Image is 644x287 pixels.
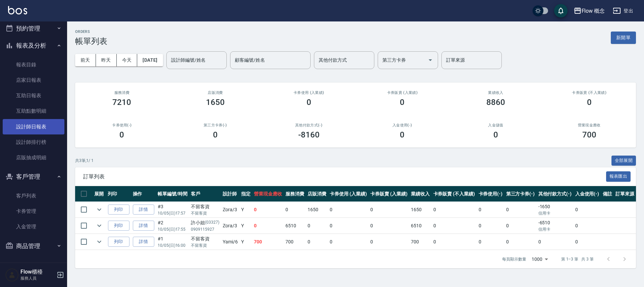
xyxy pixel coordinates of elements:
h2: 其他付款方式(-) [270,123,347,127]
a: 報表目錄 [3,57,64,72]
h2: 卡券販賣 (入業績) [364,91,441,95]
h2: ORDERS [75,30,107,34]
button: 列印 [108,205,129,215]
h2: 店販消費 [177,91,254,95]
td: 1650 [409,202,431,218]
th: 卡券販賣 (入業績) [369,186,409,202]
th: 卡券使用 (入業績) [328,186,369,202]
td: Y [239,218,252,234]
td: 0 [477,234,504,250]
button: 商品管理 [3,237,64,255]
p: 10/05 (日) 17:55 [158,226,187,232]
button: Open [425,55,436,65]
th: 指定 [239,186,252,202]
button: expand row [94,237,104,247]
button: 今天 [117,54,138,66]
a: 詳情 [133,237,154,247]
a: 卡券管理 [3,204,64,219]
h2: 卡券使用(-) [83,123,161,127]
td: 700 [284,234,306,250]
h2: 卡券使用 (入業績) [270,91,347,95]
p: 不留客資 [191,242,219,248]
a: 設計師日報表 [3,119,64,134]
h3: 0 [213,130,218,139]
a: 新開單 [611,34,636,41]
h3: 0 [307,98,311,107]
a: 詳情 [133,221,154,231]
td: 0 [574,202,601,218]
button: 預約管理 [3,20,64,37]
th: 操作 [131,186,156,202]
th: 入金使用(-) [574,186,601,202]
button: [DATE] [137,54,163,66]
td: 700 [409,234,431,250]
p: 服務人員 [20,275,55,281]
td: 0 [306,234,328,250]
h3: 服務消費 [83,91,161,95]
a: 客戶列表 [3,188,64,204]
h3: 0 [119,130,124,139]
td: -1650 [537,202,574,218]
div: 許小姐 [191,219,219,226]
p: 10/05 (日) 17:57 [158,210,187,216]
td: Zora /3 [221,218,239,234]
td: 0 [432,234,477,250]
h3: 0 [400,130,405,139]
button: 列印 [108,221,129,231]
td: -6510 [537,218,574,234]
h5: Flow櫃檯 [20,269,55,275]
th: 營業現金應收 [252,186,284,202]
p: 第 1–3 筆 共 3 筆 [561,256,594,262]
td: Yami /6 [221,234,239,250]
td: 0 [328,234,369,250]
td: 0 [477,202,504,218]
a: 設計師排行榜 [3,134,64,150]
td: Zora /3 [221,202,239,218]
h2: 入金儲值 [457,123,535,127]
a: 店販抽成明細 [3,150,64,165]
a: 詳情 [133,205,154,215]
td: 0 [306,218,328,234]
p: 0909115927 [191,226,219,232]
button: expand row [94,205,104,215]
td: 1650 [306,202,328,218]
p: 信用卡 [538,210,572,216]
th: 客戶 [189,186,221,202]
th: 設計師 [221,186,239,202]
td: 6510 [284,218,306,234]
p: 10/05 (日) 16:00 [158,242,187,248]
a: 互助點數明細 [3,103,64,119]
h3: 0 [400,98,405,107]
button: expand row [94,221,104,231]
p: 共 3 筆, 1 / 1 [75,158,94,164]
th: 列印 [106,186,131,202]
td: #3 [156,202,189,218]
h3: 帳單列表 [75,37,107,46]
button: Flow 概念 [571,4,608,18]
h3: 0 [587,98,592,107]
td: 0 [369,234,409,250]
th: 展開 [93,186,106,202]
a: 入金管理 [3,219,64,234]
td: 0 [432,218,477,234]
h3: 8860 [486,98,505,107]
td: 0 [574,218,601,234]
div: 1000 [529,250,550,268]
h2: 入金使用(-) [364,123,441,127]
button: save [554,4,568,17]
td: 0 [252,218,284,234]
a: 店家日報表 [3,72,64,88]
td: 700 [252,234,284,250]
td: 0 [284,202,306,218]
img: Logo [8,6,27,14]
td: 0 [574,234,601,250]
th: 第三方卡券(-) [504,186,537,202]
button: 全部展開 [611,156,636,166]
button: 前天 [75,54,96,66]
button: 新開單 [611,32,636,44]
th: 卡券販賣 (不入業績) [432,186,477,202]
td: 0 [477,218,504,234]
td: 0 [504,202,537,218]
td: Y [239,202,252,218]
th: 帳單編號/時間 [156,186,189,202]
